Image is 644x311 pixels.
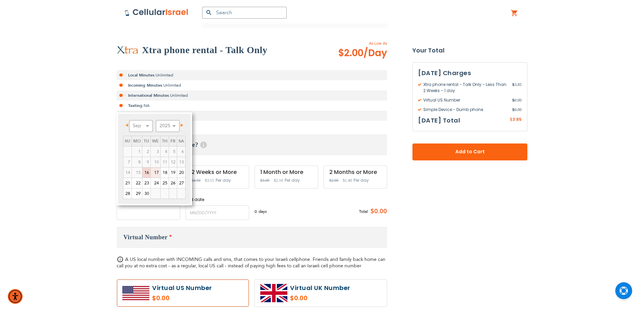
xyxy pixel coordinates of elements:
li: Unlimited [117,90,387,101]
span: $ [512,82,515,88]
span: Add to Cart [435,148,505,155]
span: 4 [161,147,169,157]
h3: [DATE] Total [418,115,460,126]
h3: When do you need service? [117,134,387,155]
span: 8 [132,157,142,167]
span: $4.50 [191,178,200,183]
a: 24 [151,178,160,188]
span: 7 [123,157,132,167]
a: 25 [161,178,169,188]
span: 11 [161,157,169,167]
input: Search [202,7,287,19]
li: Unlimited [117,70,387,80]
select: Select month [129,120,153,132]
a: 18 [161,168,169,178]
span: $2.10 [274,178,283,183]
span: 3.85 [512,116,522,122]
a: Next [176,121,185,130]
span: Total [359,208,368,215]
strong: Your Total [412,45,527,55]
span: Virtual US Number [418,97,512,103]
span: Saturday [178,138,184,144]
span: $ [512,107,515,113]
span: 1 [132,147,142,157]
span: Monday [133,138,141,144]
span: Thursday [162,138,167,144]
span: 0.00 [512,97,522,103]
strong: Texting: [128,103,144,108]
span: Per day [354,177,369,183]
a: 28 [123,188,132,199]
strong: International Minutes: [128,93,170,98]
div: 2 Weeks or More [191,169,243,175]
div: Accessibility Menu [8,289,23,304]
span: 0.00 [512,107,522,113]
span: 9 [142,157,150,167]
span: As Low As [320,40,387,46]
div: 2 Months or More [329,169,381,175]
a: 21 [123,178,132,188]
span: /Day [363,46,387,60]
span: 3 [151,147,160,157]
span: $3.00 [260,178,269,183]
span: days [259,208,267,215]
span: $ [512,97,515,103]
strong: Local Minutes: [128,72,156,78]
button: Add to Cart [412,143,527,160]
a: 19 [169,168,177,178]
span: $2.00 [329,178,338,183]
span: 10 [151,157,160,167]
span: 2 [142,147,150,157]
span: 14 [123,168,132,178]
span: Xtra phone rental - Talk Only - Less Than 2 Weeks - 1 day [418,82,512,94]
span: 15 [132,168,142,178]
strong: Incoming Minutes: [128,83,163,88]
img: Xtra phone rental - Talk Only [117,46,139,54]
li: Unlimited [117,80,387,90]
li: NA [117,101,387,111]
a: Prev [124,121,132,130]
a: 27 [177,178,185,188]
input: MM/DD/YYYY [117,205,180,220]
a: 29 [132,188,142,199]
span: Help [200,141,207,148]
a: 26 [169,178,177,188]
span: 3.85 [512,82,522,94]
h2: Xtra phone rental - Talk Only [142,43,267,57]
span: 6 [177,147,185,157]
span: Wednesday [152,138,159,144]
span: Simple Device - Dumb phone [418,107,512,113]
a: 30 [142,188,150,199]
span: A US local number with INCOMING calls and sms, that comes to your Israeli cellphone. Friends and ... [117,256,385,269]
span: $2.00 [338,46,387,60]
span: 5 [169,147,177,157]
span: 13 [177,157,185,167]
span: 12 [169,157,177,167]
div: 1 Month or More [260,169,312,175]
label: End date [186,197,249,203]
a: 17 [151,168,160,178]
span: Sunday [125,138,130,144]
h3: [DATE] Charges [418,68,522,78]
span: Friday [170,138,175,144]
span: Prev [125,124,128,127]
img: Cellular Israel Logo [124,8,189,17]
span: $3.15 [205,178,214,183]
input: MM/DD/YYYY [186,205,249,220]
span: Virtual Number [123,234,168,241]
a: 16 [142,168,150,178]
span: Next [181,124,183,127]
select: Select year [156,120,180,132]
a: 22 [132,178,142,188]
span: $ [510,117,512,123]
span: 0 [255,208,259,215]
a: 23 [142,178,150,188]
span: Per day [285,177,300,183]
span: Tuesday [144,138,149,144]
span: $1.40 [343,178,352,183]
li: NA [117,111,387,121]
a: 20 [177,168,185,178]
span: Per day [216,177,231,183]
span: $0.00 [368,206,387,217]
